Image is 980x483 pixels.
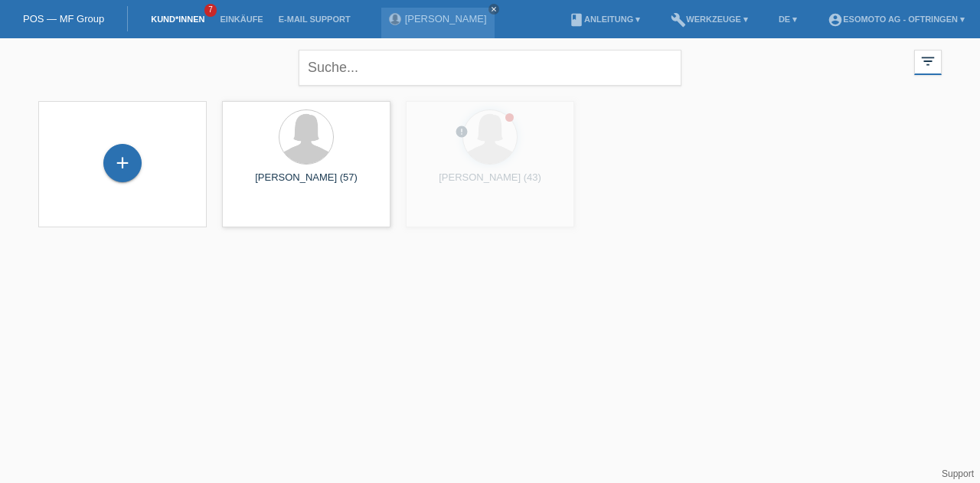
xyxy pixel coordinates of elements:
a: E-Mail Support [271,15,358,24]
a: bookAnleitung ▾ [561,15,648,24]
i: error [455,125,469,139]
div: Unbestätigt, in Bearbeitung [455,125,469,141]
a: Support [942,468,974,479]
div: [PERSON_NAME] (43) [418,171,562,196]
a: [PERSON_NAME] [405,13,487,24]
i: account_circle [828,12,843,28]
div: [PERSON_NAME] (57) [234,171,378,196]
i: close [490,5,498,13]
a: account_circleEsomoto AG - Oftringen ▾ [820,15,972,24]
a: Einkäufe [212,15,270,24]
input: Suche... [299,50,681,86]
span: 7 [204,4,217,17]
i: build [671,12,686,28]
a: buildWerkzeuge ▾ [663,15,756,24]
a: Kund*innen [143,15,212,24]
a: close [488,4,499,15]
i: filter_list [920,53,936,70]
a: POS — MF Group [23,13,104,24]
i: book [569,12,584,28]
a: DE ▾ [771,15,805,24]
div: Kund*in hinzufügen [104,150,141,176]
